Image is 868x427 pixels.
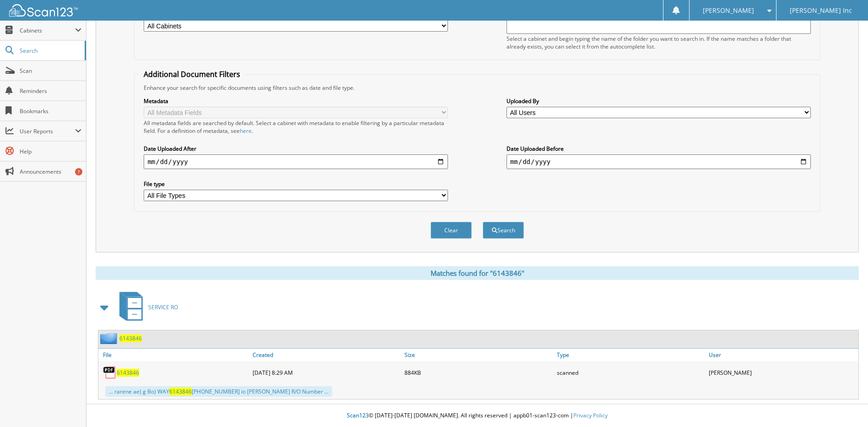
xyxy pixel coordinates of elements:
span: SERVICE RO [148,303,178,311]
a: SERVICE RO [114,289,178,325]
input: start [144,154,448,169]
a: File [98,349,250,361]
span: Cabinets [20,27,75,34]
img: scan123-logo-white.svg [9,4,78,16]
span: User Reports [20,127,75,135]
button: Search [483,222,524,239]
legend: Additional Document Filters [139,69,245,79]
a: Created [250,349,402,361]
span: Search [20,47,80,55]
span: [PERSON_NAME] Inc [790,8,852,13]
span: Announcements [20,168,81,175]
a: Size [402,349,554,361]
a: Type [555,349,706,361]
span: [PERSON_NAME] [703,8,754,13]
input: end [507,154,811,169]
div: © [DATE]-[DATE] [DOMAIN_NAME]. All rights reserved | appb01-scan123-com | [86,405,868,427]
div: Select a cabinet and begin typing the name of the folder you want to search in. If the name match... [507,35,811,50]
img: PDF.png [103,366,117,379]
label: Date Uploaded After [144,145,448,153]
div: 884KB [402,363,554,382]
div: [DATE] 8:29 AM [250,363,402,382]
a: User [706,349,858,361]
span: Scan123 [347,411,369,419]
span: Help [20,148,81,155]
div: All metadata fields are searched by default. Select a cabinet with metadata to enable filtering b... [144,119,448,135]
label: Date Uploaded Before [507,145,811,153]
a: here [240,127,252,135]
span: Reminders [20,87,81,95]
span: Bookmarks [20,107,81,115]
label: File type [144,180,448,188]
img: folder2.png [100,333,119,344]
div: 7 [75,168,82,175]
label: Metadata [144,97,448,105]
div: Matches found for "6143846" [96,266,859,280]
a: 6143846 [119,334,142,342]
label: Uploaded By [507,97,811,105]
button: Clear [431,222,472,239]
div: Enhance your search for specific documents using filters such as date and file type. [139,84,815,92]
div: ... rarene ae) g Bo) WAY [PHONE_NUMBER] io [PERSON_NAME] R/O Number ... [105,386,332,397]
span: Scan [20,67,81,75]
a: Privacy Policy [573,411,608,419]
a: 6143846 [117,369,139,377]
span: 6143846 [169,388,192,395]
div: [PERSON_NAME] [706,363,858,382]
div: scanned [555,363,706,382]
